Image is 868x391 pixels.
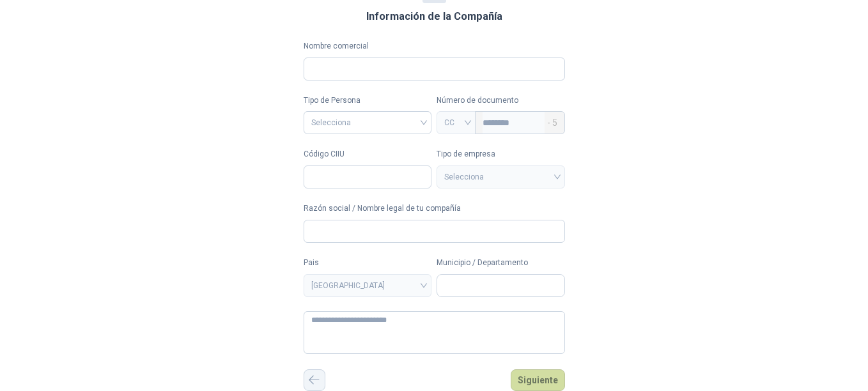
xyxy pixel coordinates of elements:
[511,369,565,391] button: Siguiente
[437,148,565,160] label: Tipo de empresa
[304,148,432,160] label: Código CIIU
[304,40,565,52] label: Nombre comercial
[547,112,557,134] span: - 5
[437,95,565,107] p: Número de documento
[437,257,565,269] label: Municipio / Departamento
[311,276,424,295] span: COLOMBIA
[366,8,502,25] h3: Información de la Compañía
[444,113,468,132] span: CC
[304,95,432,107] label: Tipo de Persona
[304,257,432,269] label: Pais
[304,203,565,215] label: Razón social / Nombre legal de tu compañía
